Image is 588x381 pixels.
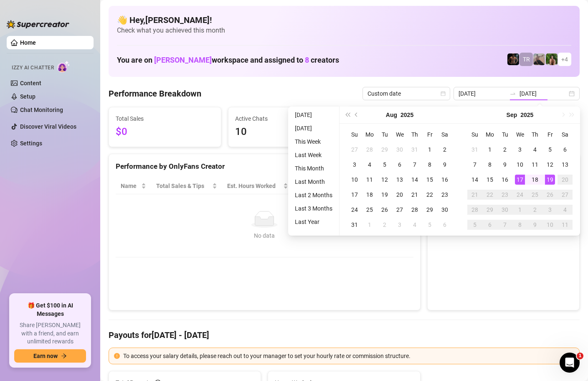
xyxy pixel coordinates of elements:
div: Sales by OnlyFans Creator [434,161,573,172]
span: swap-right [509,90,516,97]
span: Active Chats [235,114,334,123]
span: 8 [305,56,309,64]
img: Nathaniel [546,53,558,65]
div: Performance by OnlyFans Creator [116,161,413,172]
a: Settings [20,140,42,147]
input: Start date [459,89,506,98]
span: Name [121,181,139,190]
span: $0 [116,124,214,140]
iframe: Intercom live chat [560,353,580,373]
span: 12 [355,124,453,140]
th: Total Sales & Tips [151,178,222,194]
span: Check what you achieved this month [117,26,571,35]
span: Sales / Hour [298,181,335,190]
span: Share [PERSON_NAME] with a friend, and earn unlimited rewards [14,321,86,346]
h4: Payouts for [DATE] - [DATE] [109,329,580,341]
h1: You are on workspace and assigned to creators [117,56,339,65]
span: 🎁 Get $100 in AI Messages [14,302,86,318]
img: LC [533,53,545,65]
th: Chat Conversion [347,178,413,194]
span: exclamation-circle [114,353,120,359]
span: Earn now [33,353,58,359]
span: [PERSON_NAME] [154,56,212,64]
img: logo-BBDzfeDw.svg [7,20,69,28]
input: End date [520,89,567,98]
div: Est. Hours Worked [227,181,282,190]
span: 10 [235,124,334,140]
span: TR [523,55,530,64]
span: calendar [441,91,446,96]
h4: Performance Breakdown [109,88,201,99]
span: arrow-right [61,353,67,359]
th: Sales / Hour [293,178,347,194]
h4: 👋 Hey, [PERSON_NAME] ! [117,14,571,26]
a: Content [20,80,41,86]
th: Name [116,178,151,194]
img: AI Chatter [57,61,70,73]
a: Chat Monitoring [20,107,63,113]
span: Total Sales [116,114,214,123]
div: To access your salary details, please reach out to your manager to set your hourly rate or commis... [123,351,574,361]
span: Total Sales & Tips [156,181,210,190]
span: 1 [577,353,583,359]
button: Earn nowarrow-right [14,349,86,363]
a: Home [20,39,36,46]
a: Discover Viral Videos [20,123,76,130]
div: No data [124,231,405,240]
span: Izzy AI Chatter [12,64,54,72]
a: Setup [20,93,35,100]
span: Messages Sent [355,114,453,123]
span: Custom date [367,87,445,100]
span: Chat Conversion [352,181,402,190]
span: + 4 [561,55,568,64]
img: Trent [507,53,519,65]
span: to [509,90,516,97]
